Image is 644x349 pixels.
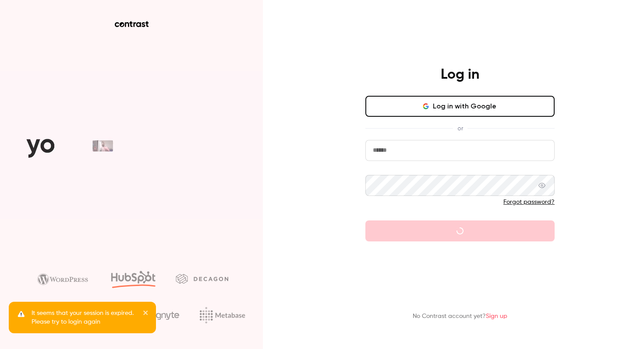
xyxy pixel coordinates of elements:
img: decagon [176,274,228,283]
button: close [143,309,149,319]
h4: Log in [441,66,479,84]
span: or [453,124,467,133]
button: Log in with Google [365,96,555,117]
a: Forgot password? [503,199,555,205]
a: Sign up [486,313,507,319]
p: No Contrast account yet? [413,312,507,321]
p: It seems that your session is expired. Please try to login again [32,309,137,326]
